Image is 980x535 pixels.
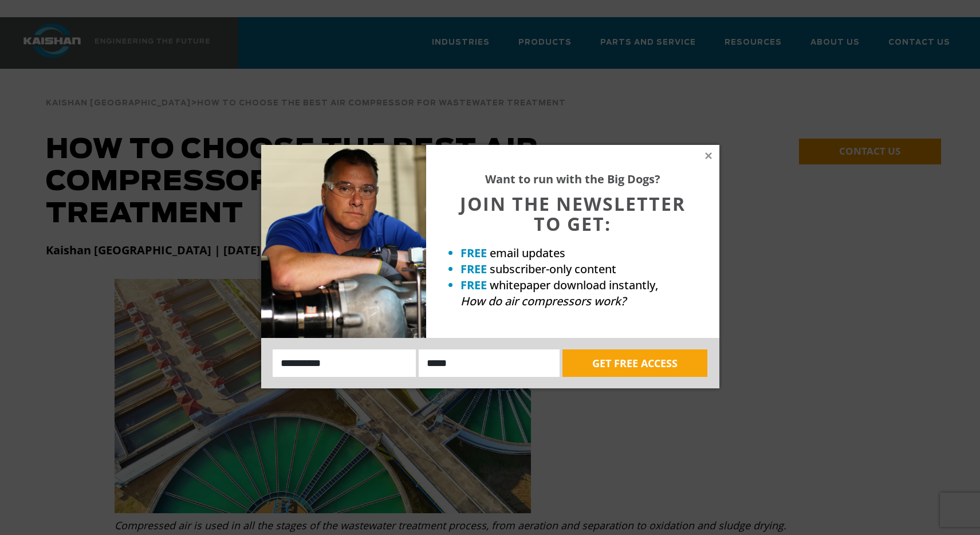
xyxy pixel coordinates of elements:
strong: Want to run with the Big Dogs? [485,171,660,187]
input: Name: [273,349,416,377]
strong: FREE [461,261,487,277]
button: GET FREE ACCESS [562,349,707,377]
strong: FREE [461,277,487,293]
button: Close [703,151,714,161]
span: subscriber-only content [490,261,616,277]
span: whitepaper download instantly, [490,277,658,293]
span: JOIN THE NEWSLETTER TO GET: [460,191,686,236]
em: How do air compressors work? [461,293,626,309]
strong: FREE [461,245,487,261]
span: email updates [490,245,565,261]
input: Email [419,349,560,377]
